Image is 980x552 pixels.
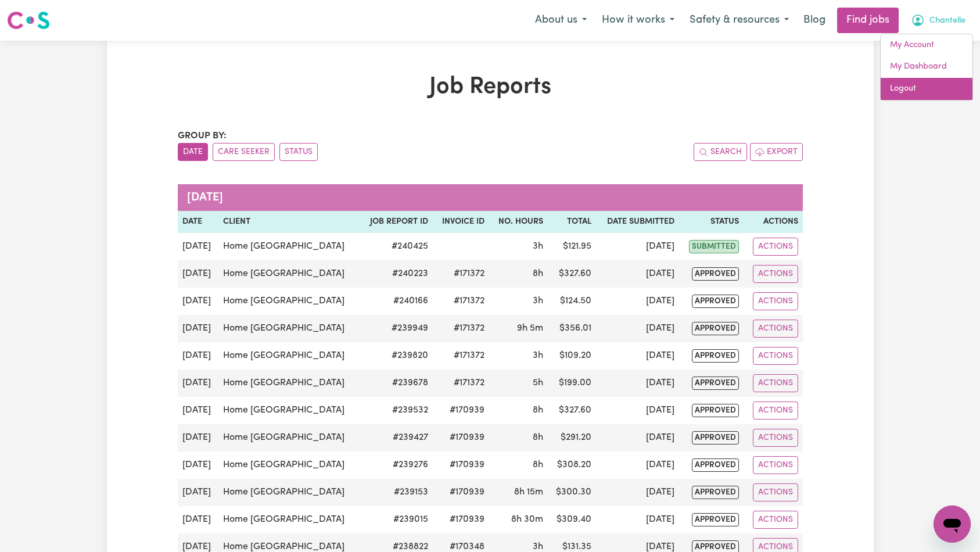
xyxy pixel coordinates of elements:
span: approved [692,267,739,281]
td: # 240223 [360,260,433,288]
td: $ 309.40 [548,506,596,533]
button: Actions [753,320,798,338]
a: My Dashboard [881,56,972,78]
td: $ 308.20 [548,451,596,479]
div: My Account [880,34,973,101]
td: $ 291.20 [548,424,596,451]
button: How it works [594,8,682,33]
td: #170939 [433,506,489,533]
a: Find jobs [837,8,899,33]
td: # 240425 [360,233,433,260]
td: # 239276 [360,451,433,479]
th: Total [548,211,596,233]
td: #170939 [433,424,489,451]
iframe: Button to launch messaging window [934,506,971,543]
button: sort invoices by date [178,143,208,161]
button: Actions [753,429,798,447]
button: sort invoices by paid status [279,143,318,161]
td: [DATE] [178,451,218,479]
td: [DATE] [596,315,679,342]
span: 8 hours [533,460,543,469]
td: Home [GEOGRAPHIC_DATA] [218,260,360,288]
td: #171372 [433,370,489,397]
th: Actions [744,211,803,233]
td: [DATE] [178,260,218,288]
td: $ 124.50 [548,288,596,315]
span: approved [692,322,739,335]
span: 3 hours [533,242,543,251]
td: [DATE] [596,397,679,424]
a: Careseekers logo [7,7,50,34]
caption: [DATE] [178,184,803,211]
td: Home [GEOGRAPHIC_DATA] [218,506,360,533]
span: 8 hours 30 minutes [511,515,543,524]
td: Home [GEOGRAPHIC_DATA] [218,424,360,451]
span: 8 hours 15 minutes [514,488,543,497]
button: Export [750,143,803,161]
th: Date [178,211,218,233]
button: Actions [753,347,798,365]
img: Careseekers logo [7,10,50,31]
td: # 239678 [360,370,433,397]
td: Home [GEOGRAPHIC_DATA] [218,288,360,315]
button: Safety & resources [682,8,796,33]
button: My Account [903,8,973,33]
td: Home [GEOGRAPHIC_DATA] [218,451,360,479]
td: [DATE] [178,233,218,260]
span: Chantelle [929,15,965,27]
button: sort invoices by care seeker [213,143,275,161]
td: #170939 [433,451,489,479]
span: 9 hours 5 minutes [517,324,543,333]
button: Actions [753,265,798,283]
td: Home [GEOGRAPHIC_DATA] [218,315,360,342]
button: Actions [753,511,798,529]
td: # 239949 [360,315,433,342]
span: 8 hours [533,406,543,415]
button: Actions [753,402,798,420]
span: approved [692,486,739,499]
span: approved [692,349,739,363]
th: Invoice ID [433,211,489,233]
td: [DATE] [178,506,218,533]
td: # 239427 [360,424,433,451]
td: $ 327.60 [548,397,596,424]
button: About us [527,8,594,33]
button: Actions [753,292,798,310]
td: # 239015 [360,506,433,533]
td: $ 121.95 [548,233,596,260]
td: [DATE] [596,479,679,506]
td: [DATE] [596,451,679,479]
span: 3 hours [533,296,543,306]
th: Client [218,211,360,233]
th: No. Hours [489,211,548,233]
span: 3 hours [533,351,543,360]
td: [DATE] [178,342,218,370]
td: $ 327.60 [548,260,596,288]
span: 8 hours [533,269,543,278]
td: Home [GEOGRAPHIC_DATA] [218,370,360,397]
td: # 239820 [360,342,433,370]
td: [DATE] [178,397,218,424]
span: Group by: [178,131,227,141]
td: #170939 [433,397,489,424]
a: Blog [796,8,832,33]
td: [DATE] [596,288,679,315]
button: Actions [753,456,798,474]
th: Job Report ID [360,211,433,233]
td: $ 109.20 [548,342,596,370]
td: Home [GEOGRAPHIC_DATA] [218,479,360,506]
td: Home [GEOGRAPHIC_DATA] [218,342,360,370]
span: approved [692,295,739,308]
span: 3 hours [533,542,543,551]
td: [DATE] [596,506,679,533]
td: #171372 [433,260,489,288]
th: Status [679,211,744,233]
td: #171372 [433,315,489,342]
span: 5 hours [533,378,543,388]
td: # 240166 [360,288,433,315]
a: Logout [881,78,972,100]
td: [DATE] [596,233,679,260]
span: approved [692,458,739,472]
td: # 239153 [360,479,433,506]
span: approved [692,431,739,445]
